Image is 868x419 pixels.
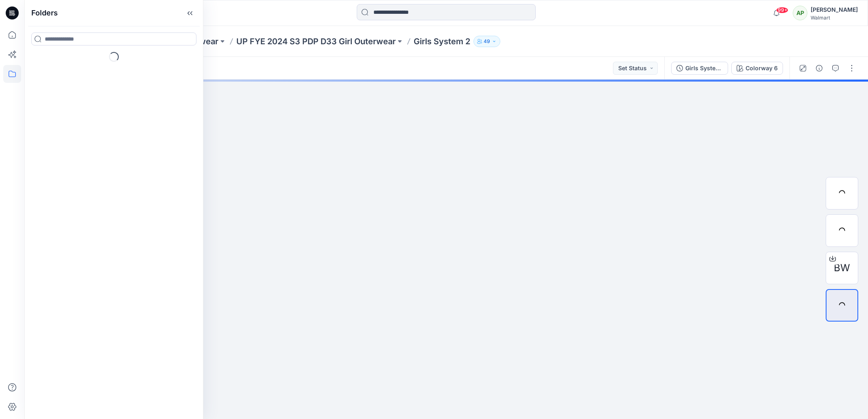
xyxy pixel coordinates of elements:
[811,5,858,15] div: [PERSON_NAME]
[484,37,490,46] p: 49
[776,7,788,13] span: 99+
[236,36,396,47] a: UP FYE 2024 S3 PDP D33 Girl Outerwear
[834,261,850,275] span: BW
[685,64,723,73] div: Girls System 2
[731,62,783,75] button: Colorway 6
[473,36,500,47] button: 49
[414,36,470,47] p: Girls System 2
[671,62,728,75] button: Girls System 2
[793,6,807,20] div: AP
[811,15,858,21] div: Walmart
[813,62,826,75] button: Details
[746,64,778,73] div: Colorway 6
